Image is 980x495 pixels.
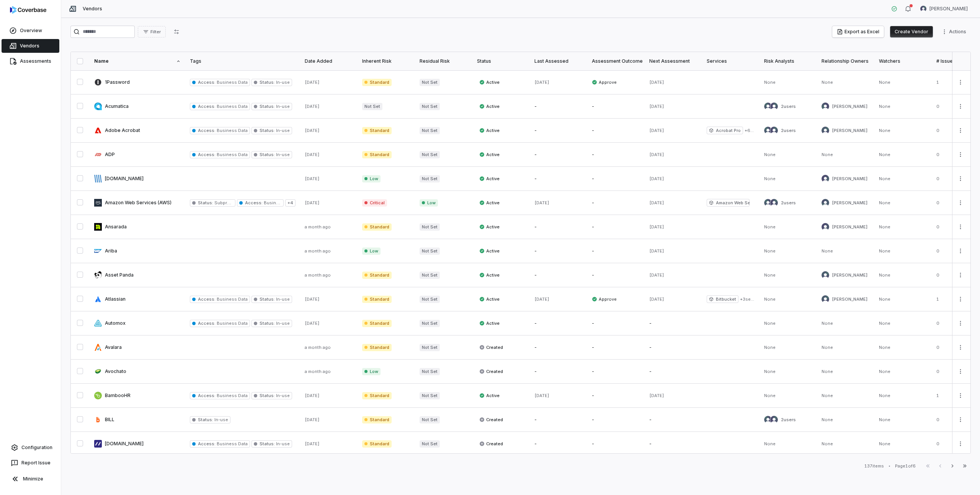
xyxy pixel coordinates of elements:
button: Minimize [3,471,58,487]
span: Standard [362,296,392,303]
td: - [530,408,587,432]
td: - [645,432,702,456]
span: [DATE] [305,104,320,109]
span: Business Data [216,441,247,446]
img: Marty Breen avatar [822,127,829,134]
td: - [587,94,645,119]
span: [DATE] [534,200,549,205]
span: Created [479,368,503,375]
span: [DATE] [649,224,664,230]
span: Not Set [420,320,440,327]
button: More actions [954,342,967,353]
td: - [587,384,645,408]
td: - [530,119,587,143]
button: Create Vendor [890,26,933,37]
span: [DATE] [649,80,664,85]
span: [DATE] [649,176,664,181]
td: - [587,432,645,456]
button: More actions [954,318,967,329]
td: - [587,215,645,239]
button: More actions [939,26,971,37]
span: Created [479,344,503,350]
span: [PERSON_NAME] [832,128,867,134]
span: [PERSON_NAME] [832,200,867,206]
span: Low [362,247,381,255]
img: Mike Phillips avatar [770,199,778,207]
button: More actions [954,197,967,208]
img: Marty Breen avatar [822,295,829,303]
span: Active [479,320,500,326]
td: - [587,360,645,384]
button: Mike Phillips avatar[PERSON_NAME] [916,3,972,15]
button: More actions [954,173,967,184]
span: Active [479,224,500,230]
span: Not Set [420,272,440,279]
button: More actions [954,101,967,112]
span: a month ago [305,272,331,278]
td: - [530,239,587,263]
div: Residual Risk [420,58,468,64]
span: [DATE] [305,321,320,326]
td: - [587,335,645,360]
span: 2 users [781,104,796,109]
button: More actions [954,125,967,136]
span: In-use [213,417,228,422]
span: [DATE] [534,80,549,85]
span: [DATE] [649,248,664,254]
div: Watchers [879,58,927,64]
span: Not Set [420,175,440,182]
img: Tyler Ray avatar [822,199,829,207]
span: [DATE] [305,296,320,302]
span: + 4 [285,199,296,207]
img: James Rollins avatar [822,103,829,110]
div: Services [707,58,755,64]
span: Active [479,272,500,278]
div: Name [94,58,181,64]
span: Critical [362,199,387,207]
span: Not Set [420,79,440,86]
button: Export as Excel [832,26,884,37]
img: Mike Phillips avatar [770,127,778,134]
img: Mike Phillips avatar [770,103,778,110]
img: Mike Lewis avatar [764,103,772,110]
span: a month ago [305,369,331,374]
a: Vendors [2,39,59,53]
span: Access : [245,200,263,205]
div: Last Assessed [534,58,583,64]
button: More actions [954,414,967,425]
span: Business Data [216,393,247,398]
span: Active [479,392,500,399]
span: Created [479,417,503,423]
span: Active [479,127,500,134]
td: - [530,432,587,456]
span: Filter [150,29,161,35]
span: Active [479,151,500,158]
td: - [530,215,587,239]
span: Not Set [362,103,382,110]
span: 2 users [781,417,796,422]
span: Not Set [420,392,440,399]
span: + 6 services [745,128,755,134]
button: More actions [954,366,967,377]
span: Business Data [216,80,247,85]
span: Active [479,200,500,206]
img: Mike Phillips avatar [920,6,926,12]
div: Risk Analysts [764,58,812,64]
span: [DATE] [649,128,664,133]
span: [DATE] [534,393,549,398]
td: - [587,119,645,143]
span: 2 users [781,128,796,133]
span: In-use [275,152,290,157]
img: Mike Lewis avatar [764,416,772,423]
span: Standard [362,223,392,231]
span: In-use [275,393,290,398]
span: Status : [198,417,213,422]
td: - [530,94,587,119]
td: - [645,408,702,432]
span: Active [479,296,500,302]
span: Access : [198,393,216,398]
td: - [645,311,702,335]
td: - [530,143,587,167]
button: More actions [954,438,967,449]
td: - [587,167,645,191]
